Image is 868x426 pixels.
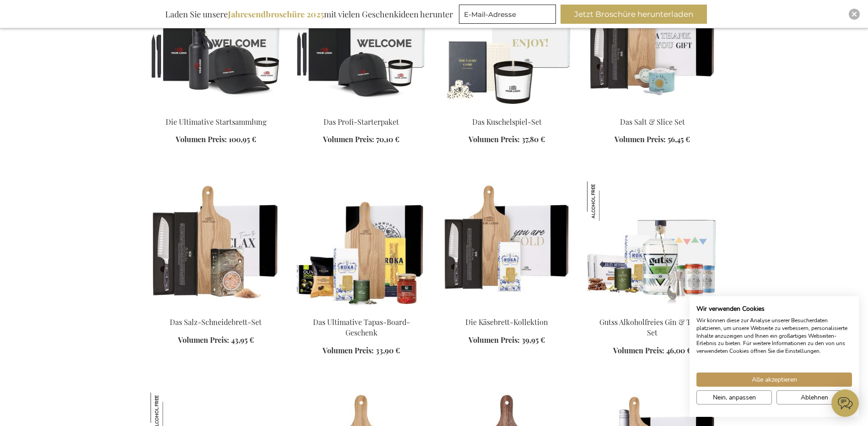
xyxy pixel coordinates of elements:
[161,5,457,24] div: Laden Sie unsere mit vielen Geschenkideen herunter
[613,346,691,356] a: Volumen Preis: 46,00 €
[178,335,254,346] a: Volumen Preis: 43,95 €
[587,306,718,314] a: Gutss Non-Alcoholic Gin & Tonic Set Gutss Alkoholfreies Gin & Tonic Set
[469,335,545,346] a: Volumen Preis: 39,95 €
[668,134,690,144] span: 56,45 €
[696,317,852,355] p: Wir können diese zur Analyse unserer Besucherdaten platzieren, um unsere Webseite zu verbessern, ...
[615,134,666,144] span: Volumen Preis:
[323,134,374,144] span: Volumen Preis:
[166,117,266,127] a: Die Ultimative Startsammlung
[176,134,256,145] a: Volumen Preis: 100,95 €
[801,393,828,402] span: Ablehnen
[522,134,545,144] span: 37,80 €
[465,317,548,327] a: Die Käsebrett-Kollektion
[296,106,427,114] a: The Professional Starter Kit
[178,335,229,345] span: Volumen Preis:
[296,306,427,314] a: The Ultimate Tapas Board Gift
[620,117,685,127] a: Das Salt & Slice Set
[459,5,559,27] form: marketing offers and promotions
[228,9,324,20] b: Jahresendbroschüre 2025
[469,134,520,144] span: Volumen Preis:
[459,5,556,24] input: E-Mail-Adresse
[151,181,281,309] img: Das Salz-Schneidebrett-Set
[852,11,857,17] img: Close
[587,181,718,309] img: Gutss Non-Alcoholic Gin & Tonic Set
[469,335,520,345] span: Volumen Preis:
[170,317,262,327] a: Das Salz-Schneidebrett-Set
[323,346,374,355] span: Volumen Preis:
[176,134,227,144] span: Volumen Preis:
[151,106,281,114] a: The Ultimate Kick-off Collection
[313,317,410,337] a: Das Ultimative Tapas-Board-Geschenk
[442,181,572,309] img: The Cheese Board Collection
[849,9,860,20] div: Close
[615,134,690,145] a: Volumen Preis: 56,45 €
[231,335,254,345] span: 43,95 €
[696,305,852,313] h2: Wir verwenden Cookies
[229,134,256,144] span: 100,95 €
[776,390,852,405] button: Alle verweigern cookies
[376,346,400,355] span: 33,90 €
[376,134,399,144] span: 70,10 €
[831,389,859,417] iframe: belco-activator-frame
[151,306,281,314] a: Das Salz-Schneidebrett-Set
[323,346,400,356] a: Volumen Preis: 33,90 €
[442,106,572,114] a: The Cosy Game Set
[752,375,797,384] span: Alle akzeptieren
[587,181,626,221] img: Gutss Alkoholfreies Gin & Tonic Set
[587,106,718,114] a: The Salt & Slice Set Exclusive Business Gift
[296,181,427,309] img: The Ultimate Tapas Board Gift
[522,335,545,345] span: 39,95 €
[696,373,852,387] button: Akzeptieren Sie alle cookies
[666,346,691,355] span: 46,00 €
[323,134,399,145] a: Volumen Preis: 70,10 €
[713,393,756,402] span: Nein, anpassen
[613,346,664,355] span: Volumen Preis:
[599,317,705,337] a: Gutss Alkoholfreies Gin & Tonic Set
[442,306,572,314] a: The Cheese Board Collection
[561,5,707,24] button: Jetzt Broschüre herunterladen
[469,134,545,145] a: Volumen Preis: 37,80 €
[323,117,399,127] a: Das Profi-Starterpaket
[696,390,772,405] button: cookie Einstellungen anpassen
[472,117,542,127] a: Das Kuschelspiel-Set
